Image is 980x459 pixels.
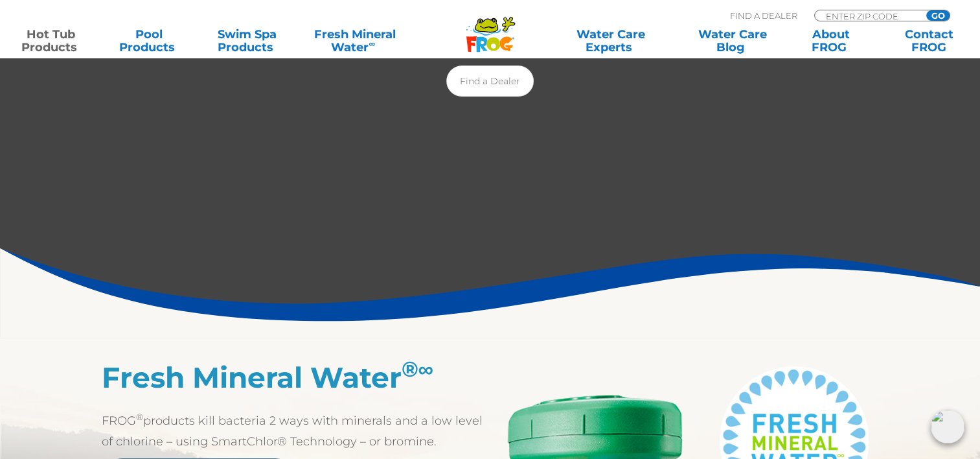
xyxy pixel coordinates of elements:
sup: ® [402,356,434,382]
em: ∞ [418,356,434,382]
img: openIcon [931,410,964,443]
a: Water CareBlog [694,28,771,54]
p: Find A Dealer [730,10,797,21]
input: GO [926,10,950,21]
p: FROG products kill bacteria 2 ways with minerals and a low level of chlorine – using SmartChlor® ... [102,410,490,452]
a: Find a Dealer [446,65,534,97]
a: AboutFROG [793,28,869,54]
a: PoolProducts [111,28,188,54]
a: Hot TubProducts [13,28,89,54]
sup: ® [136,412,143,422]
a: Swim SpaProducts [209,28,286,54]
a: Water CareExperts [549,28,672,54]
sup: ∞ [369,38,375,49]
input: Zip Code Form [825,10,912,21]
a: Fresh MineralWater∞ [308,28,403,54]
a: ContactFROG [891,28,967,54]
h2: Fresh Mineral Water [102,360,490,394]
